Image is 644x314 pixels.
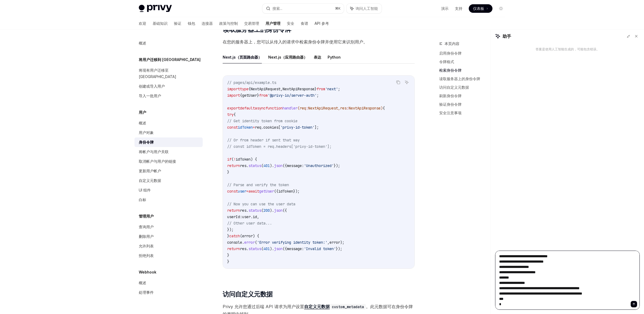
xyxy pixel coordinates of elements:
[308,106,338,111] span: NextApiRequest
[134,241,203,251] a: 允许列表
[242,234,253,238] span: error
[287,17,294,30] a: 安全
[439,58,510,66] a: 令牌格式
[263,125,278,130] span: cookies
[631,301,637,307] button: 发送消息
[227,144,332,149] span: // const idToken = req.headers['privy-id-token'];
[227,87,240,91] span: import
[328,55,341,59] font: Python
[274,208,283,213] span: json
[227,214,242,219] span: userId:
[340,106,347,111] span: res
[246,208,248,213] span: .
[227,157,231,162] span: if
[347,106,349,111] span: :
[338,6,341,10] font: K
[439,59,454,64] font: 令牌格式
[202,17,213,30] a: 连接器
[270,246,274,251] span: ).
[293,189,300,194] span: });
[439,92,510,100] a: 刷新身份令牌
[439,85,469,89] font: 访问自定义元数据
[338,106,340,111] span: ,
[297,106,300,111] span: (
[255,125,261,130] span: req
[315,125,319,130] span: ];
[334,163,340,168] span: });
[134,118,203,128] a: 概述
[223,55,262,59] font: Next.js（页面路由器）
[287,163,304,168] span: message:
[227,202,295,206] span: // Now you can use the user data
[227,93,240,98] span: import
[270,163,274,168] span: ).
[441,6,449,11] a: 演示
[301,21,308,26] font: 食谱
[229,234,240,238] span: catch
[134,147,203,157] a: 将帐户与用户关联
[242,93,257,98] span: getUser
[268,55,307,59] font: Next.js（应用路由器）
[395,79,402,86] button: 复制代码块中的内容
[304,304,330,309] font: 自定义元数据
[139,17,146,30] a: 欢迎
[139,178,161,183] font: 自定义元数据
[139,121,146,125] font: 概述
[262,4,344,13] button: 搜索...⌘K
[306,106,308,111] span: :
[340,240,344,245] span: );
[134,185,203,195] a: UI 组件
[139,169,161,173] font: 更新用户帐户
[278,125,280,130] span: [
[240,234,242,238] span: (
[139,280,146,285] font: 概述
[263,208,270,213] span: 200
[238,189,246,194] span: user
[227,240,242,245] span: console
[240,163,246,168] span: res
[139,214,154,218] font: 管理用户
[139,253,154,258] font: 拒绝列表
[327,240,329,245] span: ,
[314,55,321,59] font: 表达
[242,214,251,219] span: user
[134,176,203,185] a: 自定义元数据
[139,225,154,229] font: 查询用户
[227,112,234,117] span: try
[134,278,203,288] a: 概述
[227,106,240,111] span: export
[439,49,510,58] a: 启用身份令牌
[251,157,257,162] span: ) {
[263,163,270,168] span: 401
[153,17,168,30] a: 基础知识
[266,106,283,111] span: function
[253,214,257,219] span: id
[240,93,242,98] span: {
[383,106,385,111] span: {
[219,21,238,26] font: 政策与控制
[328,51,341,63] button: Python
[219,17,238,30] a: 政策与控制
[240,106,255,111] span: default
[283,208,287,213] span: ({
[234,112,236,117] span: {
[227,227,234,232] span: });
[439,100,510,109] a: 验证身份令牌
[251,214,253,219] span: .
[268,93,317,98] span: '@privy-io/server-auth'
[238,125,253,130] span: idToken
[335,6,338,10] font: ⌘
[174,21,181,26] font: 验证
[188,17,195,30] a: 钱包
[244,17,259,30] a: 交易管理
[261,163,263,168] span: (
[174,17,181,30] a: 验证
[227,253,229,258] span: }
[257,240,327,245] span: 'Error verifying identity token:'
[240,208,246,213] span: res
[223,39,368,44] font: 在您的服务器上，您可以从传入的请求中检索身份令牌并使用它来识别用户。
[257,93,259,98] span: }
[381,106,383,111] span: )
[439,83,510,92] a: 访问自定义元数据
[439,68,462,72] font: 检索身份令牌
